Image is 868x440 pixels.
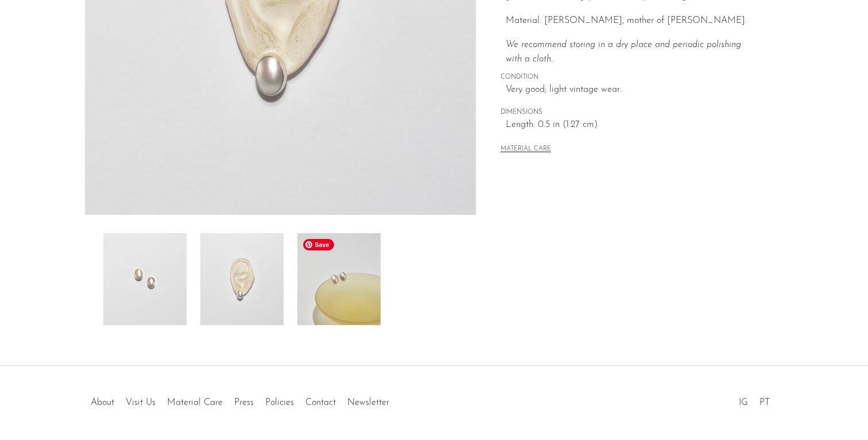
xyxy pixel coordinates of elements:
[759,398,770,407] a: PT
[733,389,776,411] ul: Social Medias
[167,398,223,407] a: Material Care
[91,398,114,407] a: About
[739,398,748,407] a: IG
[506,118,759,133] span: Length: 0.5 in (1.27 cm)
[501,145,551,154] button: MATERIAL CARE
[103,233,187,325] img: Oval Mother of Pearl Earrings
[305,398,336,407] a: Contact
[501,72,759,83] span: CONDITION
[234,398,254,407] a: Press
[200,233,284,325] img: Oval Mother of Pearl Earrings
[303,239,334,250] span: Save
[85,389,395,411] ul: Quick links
[297,233,381,325] img: Oval Mother of Pearl Earrings
[265,398,294,407] a: Policies
[126,398,156,407] a: Visit Us
[501,107,759,118] span: DIMENSIONS
[506,40,741,64] i: We recommend storing in a dry place and periodic polishing with a cloth.
[506,83,759,98] span: Very good; light vintage wear.
[506,14,759,29] p: Material: [PERSON_NAME], mother of [PERSON_NAME].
